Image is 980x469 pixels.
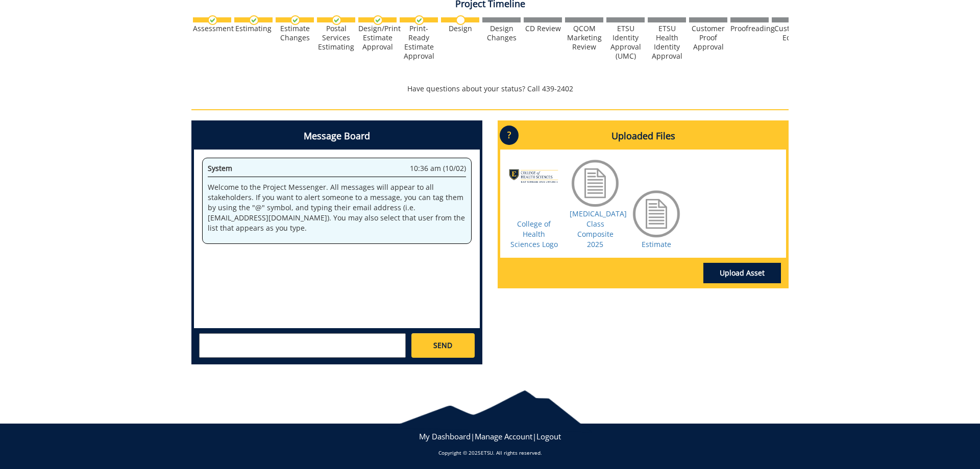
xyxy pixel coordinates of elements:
div: Customer Edits [772,24,810,42]
div: Design Changes [482,24,521,42]
img: checkmark [249,15,259,25]
a: [MEDICAL_DATA] Class Composite 2025 [570,209,627,249]
span: System [208,163,232,173]
div: Print-Ready Estimate Approval [400,24,438,61]
div: ETSU Health Identity Approval [648,24,686,61]
div: QCOM Marketing Review [565,24,603,52]
div: Assessment [193,24,231,33]
a: Estimate [642,239,671,249]
a: College of Health Sciences Logo [510,219,558,249]
textarea: messageToSend [199,333,406,358]
a: My Dashboard [419,431,471,441]
img: no [456,15,465,25]
h4: Uploaded Files [500,123,786,150]
p: ? [500,126,519,145]
a: Logout [536,431,561,441]
span: 10:36 am (10/02) [410,163,466,174]
div: Estimating [234,24,273,33]
a: Manage Account [475,431,532,441]
img: checkmark [290,15,300,25]
div: Design/Print Estimate Approval [358,24,397,52]
div: Design [441,24,479,33]
div: CD Review [524,24,562,33]
div: Estimate Changes [276,24,314,42]
span: SEND [433,340,452,351]
a: Upload Asset [703,263,781,283]
div: Proofreading [730,24,769,33]
img: checkmark [208,15,217,25]
a: ETSU [481,449,493,456]
div: Postal Services Estimating [317,24,355,52]
h4: Message Board [194,123,480,150]
p: Welcome to the Project Messenger. All messages will appear to all stakeholders. If you want to al... [208,182,466,233]
p: Have questions about your status? Call 439-2402 [191,84,789,94]
a: SEND [411,333,475,358]
img: checkmark [414,15,424,25]
img: checkmark [373,15,383,25]
div: ETSU Identity Approval (UMC) [606,24,645,61]
div: Customer Proof Approval [689,24,727,52]
img: checkmark [332,15,341,25]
